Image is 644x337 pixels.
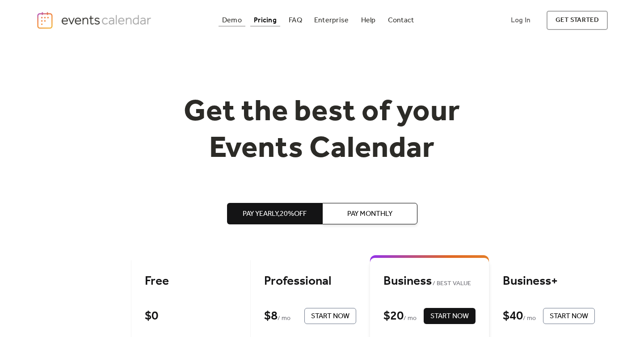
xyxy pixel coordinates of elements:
[404,313,417,324] span: / mo
[314,18,349,23] div: Enterprise
[311,311,349,322] span: Start Now
[311,14,352,26] a: Enterprise
[424,308,476,324] button: Start Now
[145,308,158,324] div: $ 0
[550,311,588,322] span: Start Now
[36,11,154,29] a: home
[503,308,523,324] div: $ 40
[358,14,379,26] a: Help
[432,278,471,289] span: BEST VALUE
[243,209,307,219] span: Pay Yearly, 20% off
[227,203,322,224] button: Pay Yearly,20%off
[285,14,306,26] a: FAQ
[347,209,392,219] span: Pay Monthly
[503,274,595,289] div: Business+
[430,311,469,322] span: Start Now
[264,274,356,289] div: Professional
[151,94,494,167] h1: Get the best of your Events Calendar
[219,14,245,26] a: Demo
[384,14,418,26] a: Contact
[502,11,539,30] a: Log In
[388,18,414,23] div: Contact
[264,308,278,324] div: $ 8
[304,308,356,324] button: Start Now
[250,14,280,26] a: Pricing
[547,11,608,30] a: get started
[383,274,476,289] div: Business
[523,313,536,324] span: / mo
[222,18,242,23] div: Demo
[278,313,290,324] span: / mo
[361,18,376,23] div: Help
[289,18,302,23] div: FAQ
[145,274,237,289] div: Free
[322,203,417,224] button: Pay Monthly
[254,18,277,23] div: Pricing
[383,308,404,324] div: $ 20
[543,308,595,324] button: Start Now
